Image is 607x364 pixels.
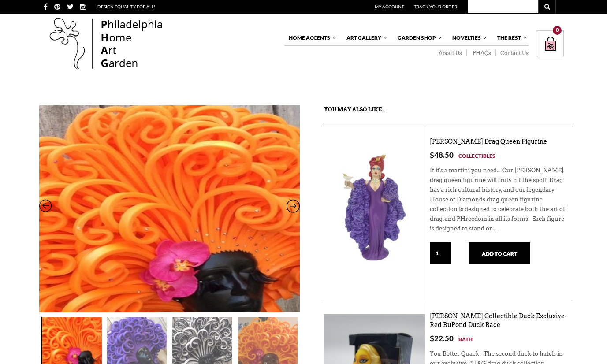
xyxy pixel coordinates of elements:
a: Track Your Order [414,4,457,9]
button: Add to cart [469,242,530,264]
a: My Account [375,4,404,9]
a: [PERSON_NAME] Collectible Duck Exclusive- Red RuPond Duck Race [430,312,567,329]
a: About Us [433,50,467,57]
a: Art Gallery [342,30,388,45]
div: 0 [553,26,562,35]
a: PHAQs [467,50,496,57]
a: Contact Us [496,50,529,57]
a: [PERSON_NAME] Drag Queen Figurine [430,138,547,145]
a: Garden Shop [393,30,443,45]
span: $ [430,334,434,343]
a: Home Accents [284,30,337,45]
strong: You may also like… [324,106,385,113]
a: Bath [458,334,473,344]
bdi: 22.50 [430,334,454,343]
a: Novelties [448,30,488,45]
input: Qty [430,242,451,264]
div: If it's a martini you need... Our [PERSON_NAME] drag queen figurine will truly hit the spot! Drag... [430,160,568,243]
a: The Rest [493,30,528,45]
bdi: 48.50 [430,150,454,160]
a: Collectibles [458,151,495,160]
span: $ [430,150,434,160]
